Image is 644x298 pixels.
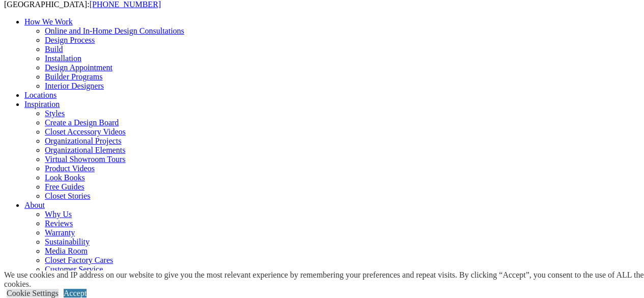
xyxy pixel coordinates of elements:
div: We use cookies and IP address on our website to give you the most relevant experience by remember... [4,270,644,289]
a: Cookie Settings [7,289,59,297]
a: Reviews [45,219,73,228]
a: Accept [64,289,87,297]
a: Organizational Elements [45,146,125,154]
a: Design Process [45,36,95,44]
a: Builder Programs [45,72,102,81]
a: Interior Designers [45,82,104,90]
a: Sustainability [45,237,90,246]
a: Why Us [45,210,72,219]
a: Closet Accessory Videos [45,127,126,136]
a: Virtual Showroom Tours [45,155,126,164]
a: Build [45,45,63,53]
a: Closet Stories [45,192,90,200]
a: Organizational Projects [45,137,121,145]
a: How We Work [24,17,73,26]
a: Closet Factory Cares [45,256,113,264]
a: Inspiration [24,100,60,109]
a: Installation [45,54,81,63]
a: Customer Service [45,265,103,274]
a: About [24,201,45,209]
a: Styles [45,109,65,118]
a: Design Appointment [45,63,113,72]
a: Warranty [45,228,75,237]
a: Look Books [45,173,85,182]
a: Media Room [45,247,88,255]
a: Locations [24,91,57,99]
a: Product Videos [45,164,95,173]
a: Online and In-Home Design Consultations [45,26,184,35]
a: Create a Design Board [45,118,119,127]
a: Free Guides [45,182,85,191]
